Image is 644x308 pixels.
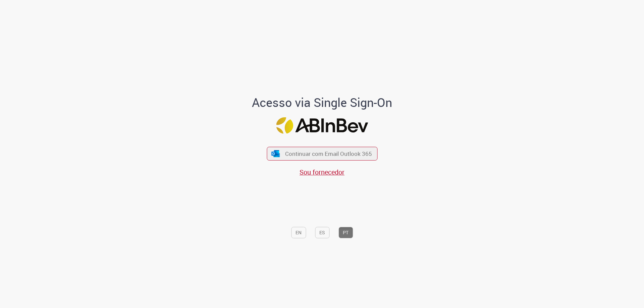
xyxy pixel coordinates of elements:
button: ícone Azure/Microsoft 360 Continuar com Email Outlook 365 [267,147,377,161]
span: Continuar com Email Outlook 365 [285,150,372,158]
img: ícone Azure/Microsoft 360 [271,150,280,157]
a: Sou fornecedor [300,168,344,177]
button: EN [291,227,306,238]
button: ES [315,227,329,238]
h1: Acesso via Single Sign-On [229,96,415,109]
button: PT [338,227,353,238]
img: Logo ABInBev [276,117,368,134]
